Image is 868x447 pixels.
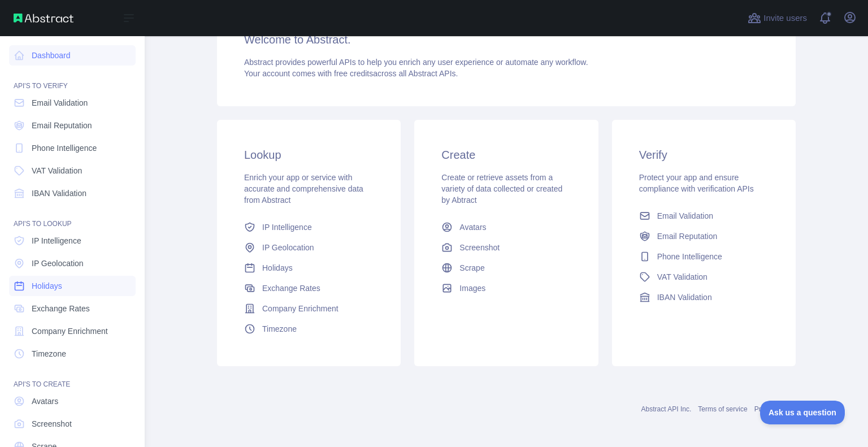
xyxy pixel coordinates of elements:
a: Email Validation [9,93,136,113]
h3: Lookup [244,147,374,163]
span: Images [459,283,485,294]
h3: Verify [639,147,769,163]
span: Email Reputation [657,231,718,242]
div: API'S TO VERIFY [9,68,136,90]
a: Phone Intelligence [635,246,773,267]
div: API'S TO LOOKUP [9,206,136,228]
span: Company Enrichment [262,303,338,314]
span: IBAN Validation [657,292,712,303]
span: Avatars [459,222,486,233]
span: Create or retrieve assets from a variety of data collected or created by Abtract [441,173,562,205]
a: Scrape [437,258,575,278]
a: Company Enrichment [240,298,378,319]
span: free credits [334,69,373,78]
span: Scrape [459,262,484,274]
h3: Welcome to Abstract. [244,32,769,47]
span: Exchange Rates [262,283,320,294]
span: VAT Validation [657,271,708,283]
a: Avatars [437,217,575,237]
a: IP Geolocation [240,237,378,258]
a: Privacy policy [754,405,796,413]
h3: Create [441,147,571,163]
a: IP Geolocation [9,253,136,274]
span: Screenshot [459,242,500,253]
span: Avatars [32,396,58,407]
span: Email Reputation [32,120,92,131]
a: VAT Validation [635,267,773,287]
span: Enrich your app or service with accurate and comprehensive data from Abstract [244,173,363,205]
span: Phone Intelligence [657,251,722,262]
a: Email Reputation [9,115,136,136]
span: Protect your app and ensure compliance with verification APIs [639,173,754,193]
span: Email Validation [657,210,713,222]
a: IP Intelligence [9,231,136,251]
span: IP Geolocation [32,258,84,269]
a: VAT Validation [9,160,136,181]
iframe: Toggle Customer Support [760,401,845,424]
a: Timezone [9,344,136,364]
div: API'S TO CREATE [9,366,136,389]
img: Abstract API [14,14,73,23]
span: IP Intelligence [32,235,81,246]
a: Avatars [9,391,136,411]
a: Email Reputation [635,226,773,246]
a: IP Intelligence [240,217,378,237]
span: Timezone [262,323,297,335]
span: IP Geolocation [262,242,314,253]
a: IBAN Validation [635,287,773,307]
span: Exchange Rates [32,303,90,314]
span: Screenshot [32,418,72,429]
a: Images [437,278,575,298]
span: Holidays [32,280,62,292]
a: Terms of service [698,405,747,413]
a: Holidays [9,276,136,296]
span: Phone Intelligence [32,142,97,154]
a: Phone Intelligence [9,138,136,158]
a: Timezone [240,319,378,339]
a: Exchange Rates [240,278,378,298]
a: Dashboard [9,45,136,66]
span: IBAN Validation [32,188,86,199]
a: Screenshot [9,414,136,434]
button: Invite users [745,9,809,27]
span: Your account comes with across all Abstract APIs. [244,69,458,78]
span: IP Intelligence [262,222,312,233]
a: Company Enrichment [9,321,136,341]
a: IBAN Validation [9,183,136,203]
span: Timezone [32,348,66,359]
span: Holidays [262,262,293,274]
a: Exchange Rates [9,298,136,319]
a: Abstract API Inc. [641,405,692,413]
a: Screenshot [437,237,575,258]
span: Company Enrichment [32,326,108,337]
span: VAT Validation [32,165,82,176]
span: Email Validation [32,97,88,109]
span: Abstract provides powerful APIs to help you enrich any user experience or automate any workflow. [244,58,588,67]
a: Holidays [240,258,378,278]
a: Email Validation [635,206,773,226]
span: Invite users [763,12,807,25]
